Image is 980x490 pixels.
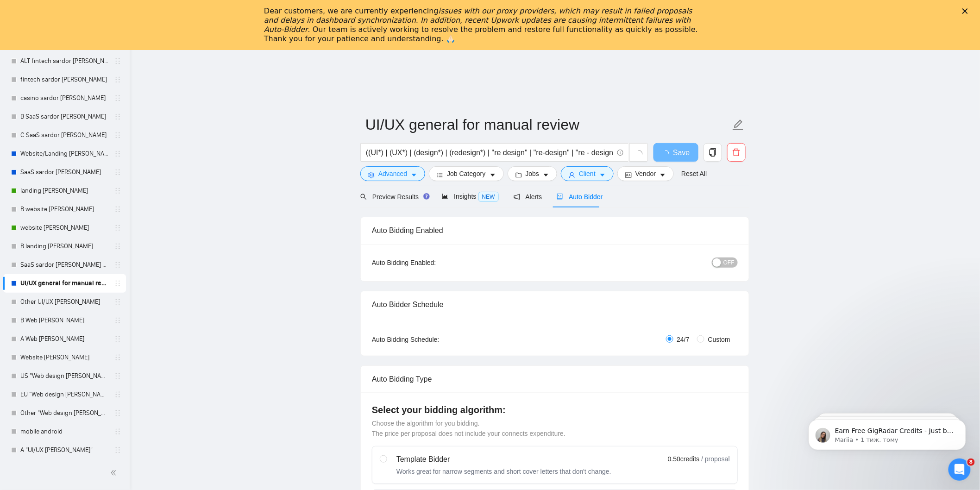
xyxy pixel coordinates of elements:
[114,372,121,380] span: holder
[114,409,121,417] span: holder
[422,192,431,201] div: Tooltip anchor
[579,169,596,179] span: Client
[114,132,121,139] span: holder
[264,6,701,44] div: Dear customers, we are currently experiencing . Our team is actively working to resolve the probl...
[962,8,972,14] div: Закрити
[114,298,121,306] span: holder
[114,317,121,324] span: holder
[727,143,746,162] button: delete
[728,148,745,157] span: delete
[437,171,443,178] span: bars
[114,113,121,120] span: holder
[723,258,735,268] span: OFF
[514,194,520,200] span: notification
[967,459,975,466] span: 8
[20,404,108,422] a: Other "Web design [PERSON_NAME]"
[264,6,692,34] i: issues with our proxy providers, which may result in failed proposals and delays in dashboard syn...
[635,169,656,179] span: Vendor
[20,441,108,459] a: A "UI/UX [PERSON_NAME]"
[704,143,722,162] button: copy
[114,335,121,343] span: holder
[360,194,367,200] span: search
[114,206,121,213] span: holder
[372,334,494,345] div: Auto Bidding Schedule:
[447,169,485,179] span: Job Category
[561,166,614,181] button: userClientcaret-down
[795,400,980,465] iframe: Intercom notifications повідомлення
[673,147,690,158] span: Save
[660,171,666,178] span: caret-down
[372,366,738,392] div: Auto Bidding Type
[673,334,693,345] span: 24/7
[599,171,606,178] span: caret-down
[490,171,496,178] span: caret-down
[20,311,108,330] a: B Web [PERSON_NAME]
[668,454,699,464] span: 0.50 credits
[114,391,121,398] span: holder
[634,150,643,158] span: loading
[360,166,425,181] button: settingAdvancedcaret-down
[372,217,738,244] div: Auto Bidding Enabled
[617,150,623,156] span: info-circle
[569,171,575,178] span: user
[114,57,121,65] span: holder
[20,422,108,441] a: mobile android
[20,348,108,367] a: Website [PERSON_NAME]
[114,187,121,195] span: holder
[429,166,503,181] button: barsJob Categorycaret-down
[360,193,427,201] span: Preview Results
[368,171,375,178] span: setting
[20,256,108,274] a: SaaS sardor [PERSON_NAME] mobile
[114,224,121,232] span: holder
[557,193,603,201] span: Auto Bidder
[20,126,108,144] a: C SaaS sardor [PERSON_NAME]
[114,150,121,157] span: holder
[704,148,722,157] span: copy
[20,219,108,237] a: website [PERSON_NAME]
[508,166,558,181] button: folderJobscaret-down
[20,89,108,107] a: casino sardor [PERSON_NAME]
[114,354,121,361] span: holder
[514,193,542,201] span: Alerts
[20,237,108,256] a: B landing [PERSON_NAME]
[20,330,108,348] a: A Web [PERSON_NAME]
[20,144,108,163] a: Website/Landing [PERSON_NAME]
[625,171,632,178] span: idcard
[372,258,494,268] div: Auto Bidding Enabled:
[442,193,498,200] span: Insights
[543,171,549,178] span: caret-down
[114,446,121,454] span: holder
[478,192,499,202] span: NEW
[114,76,121,83] span: holder
[949,459,971,481] iframe: Intercom live chat
[20,182,108,200] a: landing [PERSON_NAME]
[617,166,674,181] button: idcardVendorcaret-down
[365,113,730,136] input: Scanner name...
[662,150,673,157] span: loading
[681,169,707,179] a: Reset All
[557,194,563,200] span: robot
[20,274,108,293] a: UI/UX general for manual review
[372,420,565,437] span: Choose the algorithm for you bidding. The price per proposal does not include your connects expen...
[653,143,698,162] button: Save
[515,171,522,178] span: folder
[372,291,738,318] div: Auto Bidder Schedule
[20,70,108,89] a: fintech sardor [PERSON_NAME]
[396,454,611,465] div: Template Bidder
[114,261,121,269] span: holder
[20,200,108,219] a: B website [PERSON_NAME]
[110,468,119,477] span: double-left
[114,280,121,287] span: holder
[20,163,108,182] a: SaaS sardor [PERSON_NAME]
[20,52,108,70] a: ALT fintech sardor [PERSON_NAME]
[20,107,108,126] a: B SaaS sardor [PERSON_NAME]
[378,169,407,179] span: Advanced
[526,169,540,179] span: Jobs
[20,385,108,404] a: EU "Web design [PERSON_NAME]"
[411,171,417,178] span: caret-down
[114,243,121,250] span: holder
